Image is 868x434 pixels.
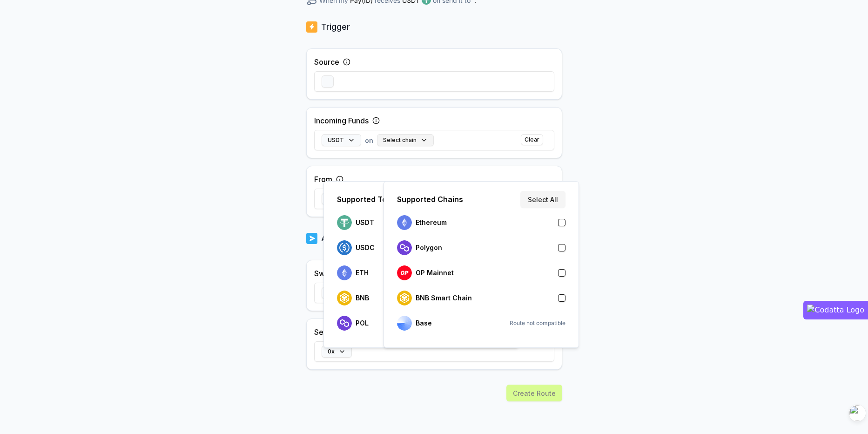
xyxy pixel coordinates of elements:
[337,265,352,280] img: logo
[321,20,350,34] p: Trigger
[321,232,347,245] p: Action
[510,319,565,327] span: Route not compatible
[521,134,543,145] button: Clear
[397,316,412,331] img: logo
[314,115,369,126] label: Incoming Funds
[322,134,361,146] button: USDT
[520,191,565,208] button: Select All
[416,319,432,327] p: Base
[356,219,374,226] p: USDT
[323,181,519,348] div: USDT
[416,219,447,226] p: Ethereum
[356,294,369,302] p: BNB
[416,294,472,302] p: BNB Smart Chain
[314,268,343,279] label: Swap to
[397,215,412,230] img: logo
[337,316,352,331] img: logo
[306,20,317,34] img: logo
[356,244,375,251] p: USDC
[337,215,352,230] img: logo
[397,240,412,255] img: logo
[337,194,404,205] p: Supported Tokens
[356,319,369,327] p: POL
[397,265,412,280] img: logo
[306,232,317,245] img: logo
[384,181,579,348] div: Select chain
[322,287,380,299] button: Select token
[314,56,339,68] label: Source
[365,136,373,145] span: on
[314,174,332,185] label: From
[416,269,454,277] p: OP Mainnet
[377,134,434,146] button: Select chain
[314,326,341,338] label: Send to
[322,193,374,205] button: Any Wallet
[337,240,352,255] img: logo
[322,346,352,358] button: 0x
[356,269,369,277] p: ETH
[397,291,412,305] img: logo
[416,244,442,251] p: Polygon
[337,291,352,305] img: logo
[397,194,463,205] p: Supported Chains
